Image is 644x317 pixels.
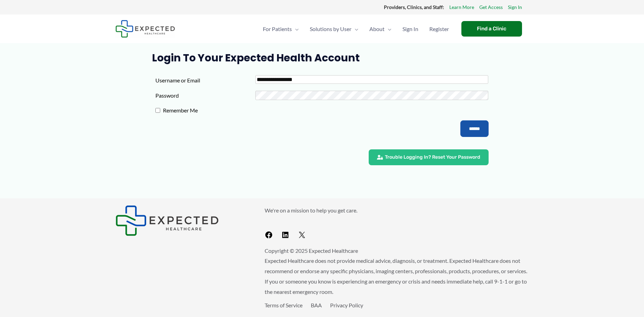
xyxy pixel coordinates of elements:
[385,17,391,41] span: Menu Toggle
[449,3,474,12] a: Learn More
[508,3,522,12] a: Sign In
[257,17,304,41] a: For PatientsMenu Toggle
[397,17,424,41] a: Sign In
[265,247,358,254] span: Copyright © 2025 Expected Healthcare
[292,17,299,41] span: Menu Toggle
[265,257,527,295] span: Expected Healthcare does not provide medical advice, diagnosis, or treatment. Expected Healthcare...
[384,4,444,10] strong: Providers, Clinics, and Staff:
[265,205,529,242] aside: Footer Widget 2
[429,17,449,41] span: Register
[402,17,418,41] span: Sign In
[369,149,489,165] a: Trouble Logging In? Reset Your Password
[155,90,255,101] label: Password
[257,17,454,41] nav: Primary Site Navigation
[369,17,385,41] span: About
[330,302,363,308] a: Privacy Policy
[461,21,522,37] a: Find a Clinic
[160,105,260,116] label: Remember Me
[351,17,358,41] span: Menu Toggle
[265,205,529,216] p: We're on a mission to help you get care.
[364,17,397,41] a: AboutMenu Toggle
[385,155,480,160] span: Trouble Logging In? Reset Your Password
[152,52,492,64] h1: Login to Your Expected Health Account
[311,302,322,308] a: BAA
[424,17,454,41] a: Register
[479,3,503,12] a: Get Access
[115,205,247,236] aside: Footer Widget 1
[310,17,351,41] span: Solutions by User
[115,20,175,38] img: Expected Healthcare Logo - side, dark font, small
[304,17,364,41] a: Solutions by UserMenu Toggle
[263,17,292,41] span: For Patients
[265,302,303,308] a: Terms of Service
[155,75,255,86] label: Username or Email
[115,205,219,236] img: Expected Healthcare Logo - side, dark font, small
